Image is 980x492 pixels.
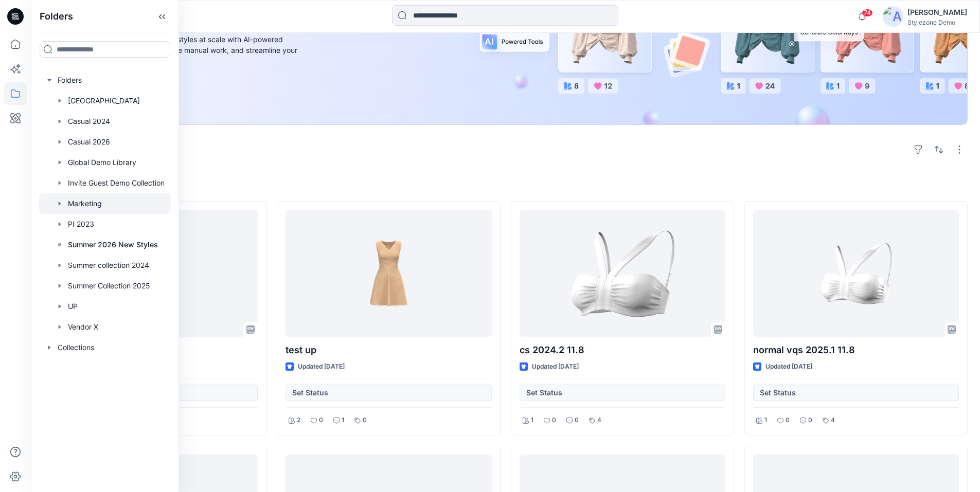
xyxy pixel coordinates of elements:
[68,239,158,251] p: Summer 2026 New Styles
[764,415,767,426] p: 1
[532,361,579,372] p: Updated [DATE]
[297,415,300,426] p: 2
[342,415,344,426] p: 1
[808,415,812,426] p: 0
[883,6,903,27] img: avatar
[520,343,725,357] p: cs 2024.2 11.8
[597,415,601,426] p: 4
[907,19,967,26] div: Stylezone Demo
[68,79,300,99] a: Discover more
[531,415,533,426] p: 1
[862,9,873,17] span: 74
[831,415,835,426] p: 4
[575,415,579,426] p: 0
[68,34,300,66] div: Explore ideas faster and recolor styles at scale with AI-powered tools that boost creativity, red...
[363,415,367,426] p: 0
[286,343,491,357] p: test up
[786,415,790,426] p: 0
[520,210,725,337] a: cs 2024.2 11.8
[552,415,556,426] p: 0
[753,210,959,337] a: normal vqs 2025.1 11.8
[753,343,959,357] p: normal vqs 2025.1 11.8
[298,361,345,372] p: Updated [DATE]
[319,415,323,426] p: 0
[765,361,812,372] p: Updated [DATE]
[286,210,491,337] a: test up
[907,6,967,19] div: [PERSON_NAME]
[43,178,968,191] h4: Styles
